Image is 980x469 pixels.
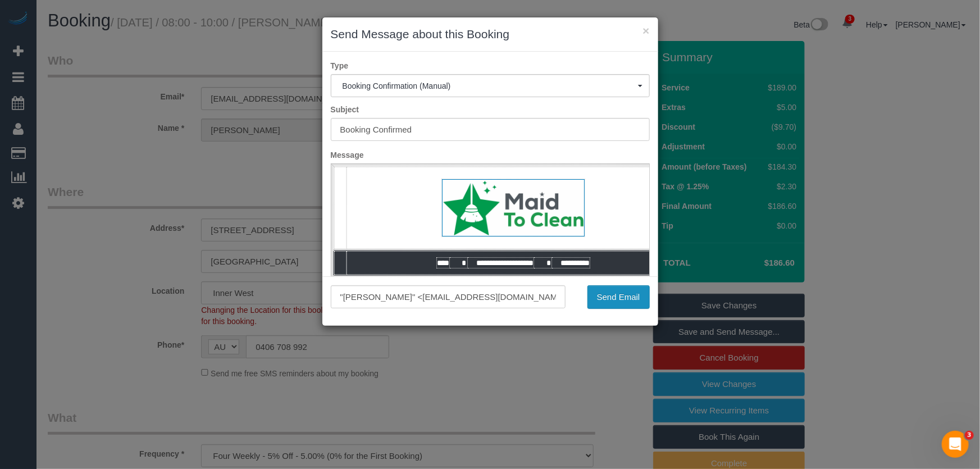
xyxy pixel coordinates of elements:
[942,431,969,458] iframe: Intercom live chat
[322,149,658,161] label: Message
[331,26,650,43] h3: Send Message about this Booking
[322,104,658,115] label: Subject
[322,60,658,71] label: Type
[587,285,650,309] button: Send Email
[331,74,650,97] button: Booking Confirmation (Manual)
[331,118,650,141] input: Subject
[965,431,974,440] span: 3
[642,25,649,37] button: ×
[331,164,649,339] iframe: Rich Text Editor, editor1
[343,81,638,90] span: Booking Confirmation (Manual)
